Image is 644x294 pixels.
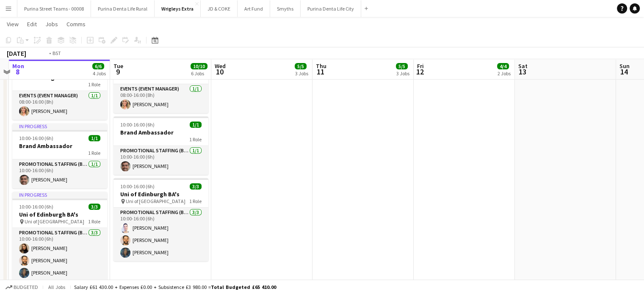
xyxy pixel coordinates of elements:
app-card-role: Promotional Staffing (Brand Ambassadors)3/310:00-16:00 (6h)[PERSON_NAME][PERSON_NAME][PERSON_NAME] [12,228,107,281]
span: Sun [619,62,630,70]
span: 10:00-16:00 (6h) [19,135,53,141]
a: Edit [24,19,40,30]
app-card-role: Promotional Staffing (Brand Ambassadors)1/110:00-16:00 (6h)[PERSON_NAME] [12,159,107,188]
span: Tue [113,62,123,70]
h3: Uni of Edinburgh BA's [12,211,107,218]
span: Edit [27,20,37,28]
span: Budgeted [14,284,38,290]
button: Smyths [270,0,301,17]
app-job-card: 08:00-16:00 (8h)1/1Event Manager1 RoleEvents (Event Manager)1/108:00-16:00 (8h)[PERSON_NAME] [113,55,208,113]
app-job-card: 10:00-16:00 (6h)3/3Uni of Edinburgh BA's Uni of [GEOGRAPHIC_DATA]1 RolePromotional Staffing (Bran... [113,178,208,261]
div: 4 Jobs [93,70,106,77]
span: 10:00-16:00 (6h) [120,183,155,190]
span: Mon [12,62,24,70]
span: 1 Role [88,81,100,88]
span: 3/3 [88,203,100,210]
span: 6/6 [92,63,104,69]
div: In progress [12,192,107,198]
span: 14 [618,67,630,77]
div: 2 Jobs [498,70,511,77]
span: Comms [66,20,86,28]
span: Wed [215,62,226,70]
span: Total Budgeted £65 410.00 [211,284,276,290]
span: 9 [112,67,123,77]
app-card-role: Promotional Staffing (Brand Ambassadors)1/110:00-16:00 (6h)[PERSON_NAME] [113,146,208,175]
a: Comms [63,19,89,30]
span: 13 [517,67,528,77]
span: 10:00-16:00 (6h) [120,121,155,128]
span: Fri [417,62,424,70]
span: Uni of [GEOGRAPHIC_DATA] [126,198,185,204]
app-job-card: In progress08:00-16:00 (8h)1/1Event Manager1 RoleEvents (Event Manager)1/108:00-16:00 (8h)[PERSON... [12,55,107,120]
span: 10/10 [191,63,207,69]
app-job-card: In progress10:00-16:00 (6h)1/1Brand Ambassador1 RolePromotional Staffing (Brand Ambassadors)1/110... [12,123,107,188]
span: 1 Role [189,136,202,143]
span: 1/1 [190,121,202,128]
button: JD & COKE [201,0,238,17]
span: 4/4 [497,63,509,69]
span: 1 Role [189,198,202,204]
button: Purina Denta Life Rural [91,0,155,17]
div: In progress [12,123,107,130]
span: Sat [518,62,528,70]
app-card-role: Promotional Staffing (Brand Ambassadors)3/310:00-16:00 (6h)[PERSON_NAME][PERSON_NAME][PERSON_NAME] [113,208,208,261]
span: 12 [416,67,424,77]
span: Uni of [GEOGRAPHIC_DATA] [25,218,84,225]
span: 3/3 [190,183,202,190]
span: 10 [213,67,226,77]
button: Wrigleys Extra [155,0,201,17]
div: BST [53,50,61,56]
div: [DATE] [7,49,26,58]
span: Thu [316,62,326,70]
div: 3 Jobs [396,70,409,77]
button: Purina Denta Life City [301,0,361,17]
a: View [3,19,22,30]
a: Jobs [42,19,61,30]
span: 11 [315,67,326,77]
span: 5/5 [396,63,408,69]
app-job-card: In progress10:00-16:00 (6h)3/3Uni of Edinburgh BA's Uni of [GEOGRAPHIC_DATA]1 RolePromotional Sta... [12,192,107,281]
app-card-role: Events (Event Manager)1/108:00-16:00 (8h)[PERSON_NAME] [113,84,208,113]
span: 5/5 [295,63,307,69]
h3: Brand Ambassador [113,129,208,136]
button: Art Fund [238,0,270,17]
button: Budgeted [4,283,39,292]
span: View [7,20,19,28]
div: 6 Jobs [191,70,207,77]
span: 8 [11,67,24,77]
app-card-role: Events (Event Manager)1/108:00-16:00 (8h)[PERSON_NAME] [12,91,107,120]
span: All jobs [47,284,67,290]
h3: Brand Ambassador [12,142,107,150]
div: Salary £61 430.00 + Expenses £0.00 + Subsistence £3 980.00 = [74,284,276,290]
span: 1/1 [88,135,100,141]
app-job-card: 10:00-16:00 (6h)1/1Brand Ambassador1 RolePromotional Staffing (Brand Ambassadors)1/110:00-16:00 (... [113,116,208,175]
h3: Uni of Edinburgh BA's [113,190,208,198]
span: 10:00-16:00 (6h) [19,203,53,210]
span: Jobs [45,20,58,28]
span: 1 Role [88,218,100,225]
div: 3 Jobs [295,70,308,77]
button: Purina Street Teams - 00008 [17,0,91,17]
span: 1 Role [88,150,100,156]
